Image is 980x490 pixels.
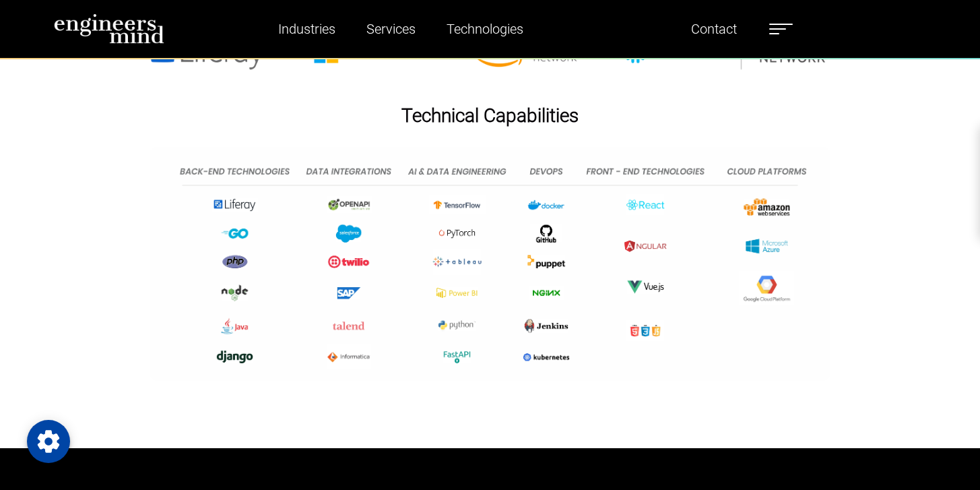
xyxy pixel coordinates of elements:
img: logo [54,13,165,44]
img: logos [150,147,830,380]
a: Contact [686,13,742,44]
a: Technologies [441,13,529,44]
a: Industries [273,13,341,44]
a: Services [361,13,421,44]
